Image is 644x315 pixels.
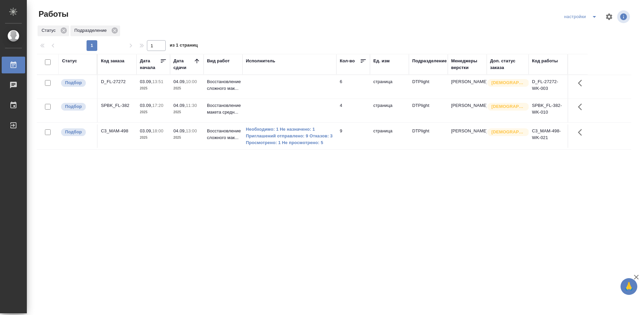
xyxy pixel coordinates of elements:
p: Статус [42,27,58,34]
td: DTPlight [409,75,448,99]
td: страница [370,124,409,148]
div: Менеджеры верстки [451,58,483,71]
a: Необходимо: 1 Не назначено: 1 Приглашений отправлено: 9 Отказов: 3 Просмотрено: 1 Не просмотрено: 5 [246,126,333,146]
span: 🙏 [623,279,635,294]
p: Восстановление сложного мак... [207,128,239,141]
div: split button [562,11,601,22]
p: [PERSON_NAME] [451,128,483,134]
td: 4 [336,99,370,122]
div: Можно подбирать исполнителей [60,102,94,111]
td: 9 [336,124,370,148]
td: DTPlight [409,124,448,148]
p: 13:00 [186,128,197,133]
p: 2025 [173,85,200,92]
div: D_FL-27272 [101,78,133,85]
p: 2025 [140,85,167,92]
div: Дата начала [140,58,160,71]
p: 17:20 [152,103,163,108]
p: [DEMOGRAPHIC_DATA] [491,79,525,86]
div: Подразделение [70,25,120,36]
p: 2025 [173,134,200,141]
button: Здесь прячутся важные кнопки [574,124,590,140]
p: 03.09, [140,79,152,84]
button: 🙏 [621,278,637,295]
p: 03.09, [140,103,152,108]
div: C3_MAM-498 [101,128,133,134]
p: Подбор [65,129,82,135]
p: 13:51 [152,79,163,84]
button: Здесь прячутся важные кнопки [574,99,590,115]
p: 04.09, [173,128,186,133]
div: Кол-во [340,58,355,64]
p: 04.09, [173,103,186,108]
td: C3_MAM-498-WK-021 [529,124,568,148]
td: страница [370,99,409,122]
div: Исполнитель [246,58,275,64]
p: 2025 [173,109,200,116]
td: 6 [336,75,370,99]
div: Код заказа [101,58,124,64]
p: 11:30 [186,103,197,108]
div: Ед. изм [373,58,390,64]
p: Подбор [65,79,82,86]
p: 18:00 [152,128,163,133]
span: Работы [37,9,68,19]
div: Вид работ [207,58,230,64]
td: D_FL-27272-WK-003 [529,75,568,99]
p: 2025 [140,109,167,116]
p: Восстановление макета средн... [207,102,239,116]
td: страница [370,75,409,99]
span: из 1 страниц [170,41,198,51]
div: Код работы [532,58,558,64]
p: [PERSON_NAME] [451,102,483,109]
p: 2025 [140,134,167,141]
span: Настроить таблицу [601,9,617,25]
p: 04.09, [173,79,186,84]
div: Подразделение [412,58,447,64]
td: DTPlight [409,99,448,122]
p: [PERSON_NAME] [451,78,483,85]
span: Посмотреть информацию [617,10,631,23]
div: Доп. статус заказа [490,58,525,71]
div: Статус [62,58,77,64]
div: Статус [38,25,69,36]
div: Можно подбирать исполнителей [60,128,94,137]
p: Восстановление сложного мак... [207,78,239,92]
p: 03.09, [140,128,152,133]
div: Можно подбирать исполнителей [60,78,94,87]
p: Подразделение [74,27,109,34]
p: [DEMOGRAPHIC_DATA] [491,103,525,110]
button: Здесь прячутся важные кнопки [574,75,590,91]
div: SPBK_FL-382 [101,102,133,109]
p: [DEMOGRAPHIC_DATA] [491,129,525,135]
td: SPBK_FL-382-WK-010 [529,99,568,122]
div: Дата сдачи [173,58,194,71]
p: Подбор [65,103,82,110]
p: 10:00 [186,79,197,84]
